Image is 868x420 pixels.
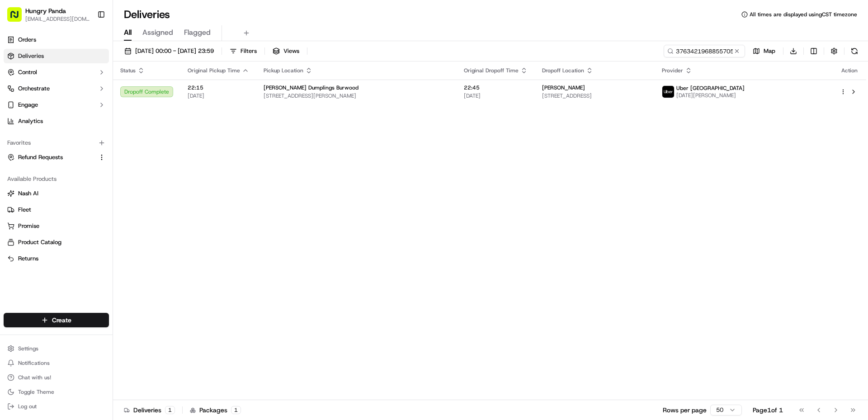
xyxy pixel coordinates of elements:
button: Promise [4,219,109,233]
span: Orchestrate [18,85,50,93]
span: Log out [18,403,37,410]
a: Returns [7,255,105,263]
span: [PERSON_NAME] Dumplings Burwood [264,84,359,91]
a: Orders [4,33,109,47]
span: Toggle Theme [18,388,54,396]
span: Deliveries [18,52,44,60]
span: Fleet [18,206,31,214]
button: Refund Requests [4,150,109,165]
span: [STREET_ADDRESS] [542,92,647,99]
span: [DATE][PERSON_NAME] [676,92,745,99]
span: [DATE] [464,92,528,99]
span: [PERSON_NAME] [542,84,585,91]
span: All times are displayed using CST timezone [750,11,857,18]
span: Orders [18,36,36,44]
div: Page 1 of 1 [753,406,783,415]
span: Pickup Location [264,67,303,74]
button: Map [749,45,779,57]
div: 1 [231,406,241,414]
span: [STREET_ADDRESS][PERSON_NAME] [264,92,449,99]
img: uber-new-logo.jpeg [662,86,674,98]
span: Status [120,67,136,74]
a: Fleet [7,206,105,214]
span: Nash AI [18,189,38,198]
button: Views [269,45,303,57]
span: Uber [GEOGRAPHIC_DATA] [676,85,745,92]
button: Notifications [4,357,109,369]
span: 22:45 [464,84,528,91]
span: Dropoff Location [542,67,584,74]
button: Chat with us! [4,371,109,384]
a: Nash AI [7,189,105,198]
span: Assigned [142,27,173,38]
button: Hungry Panda[EMAIL_ADDRESS][DOMAIN_NAME] [4,4,94,25]
a: Analytics [4,114,109,128]
span: Settings [18,345,38,352]
span: Notifications [18,359,50,367]
div: Favorites [4,136,109,150]
button: Create [4,313,109,327]
span: Control [18,68,37,76]
button: Refresh [848,45,861,57]
span: [DATE] 00:00 - [DATE] 23:59 [135,47,214,55]
span: Views [283,47,299,55]
h1: Deliveries [124,7,170,22]
span: Original Pickup Time [188,67,240,74]
span: Provider [662,67,683,74]
button: Toggle Theme [4,386,109,398]
span: 22:15 [188,84,249,91]
span: Product Catalog [18,238,61,246]
button: Product Catalog [4,235,109,250]
span: All [124,27,132,38]
a: Refund Requests [7,153,94,161]
button: Control [4,65,109,80]
button: Engage [4,98,109,112]
div: Available Products [4,172,109,186]
span: Refund Requests [18,153,63,161]
button: Orchestrate [4,81,109,96]
button: Fleet [4,203,109,217]
a: Product Catalog [7,238,105,246]
span: Promise [18,222,39,230]
div: Action [840,67,859,74]
button: Nash AI [4,186,109,201]
button: [EMAIL_ADDRESS][DOMAIN_NAME] [25,15,90,23]
span: Chat with us! [18,374,51,381]
p: Rows per page [663,406,707,415]
div: Packages [190,406,241,415]
span: Create [52,316,71,325]
span: Analytics [18,117,43,125]
a: Promise [7,222,105,230]
button: Returns [4,251,109,266]
button: Log out [4,400,109,413]
span: Flagged [184,27,211,38]
span: Engage [18,101,38,109]
a: Deliveries [4,49,109,63]
span: [DATE] [188,92,249,99]
span: Original Dropoff Time [464,67,519,74]
div: Deliveries [124,406,175,415]
button: Hungry Panda [25,6,66,15]
span: Map [764,47,775,55]
button: Settings [4,342,109,355]
button: Filters [226,45,261,57]
button: [DATE] 00:00 - [DATE] 23:59 [120,45,218,57]
span: Filters [241,47,257,55]
input: Type to search [664,45,745,57]
span: Returns [18,255,38,263]
div: 1 [165,406,175,414]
